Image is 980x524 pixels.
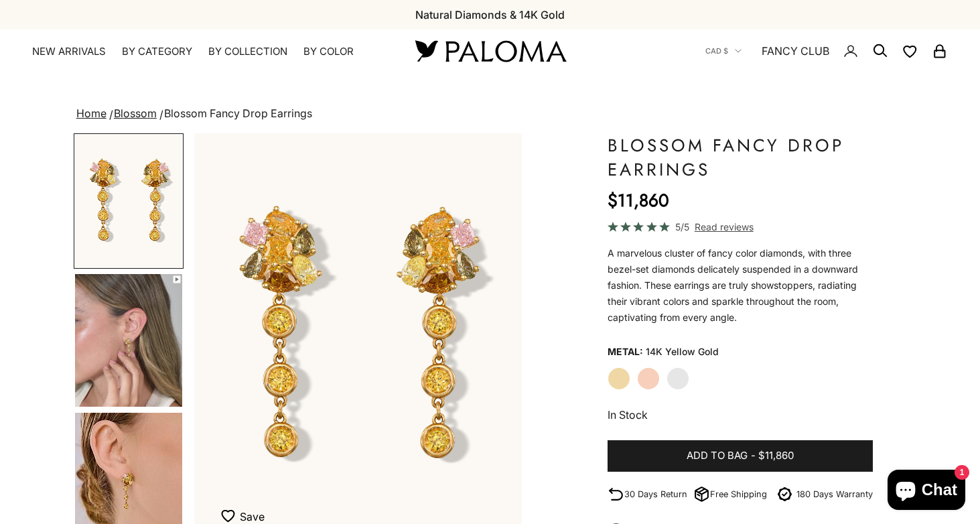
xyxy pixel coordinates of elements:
span: $11,860 [758,448,794,464]
span: Add to bag [687,448,748,464]
legend: Metal: [608,342,643,362]
p: Free Shipping [710,487,767,501]
img: #YellowGold [75,135,182,267]
p: A marvelous cluster of fancy color diamonds, with three bezel-set diamonds delicately suspended i... [608,245,873,326]
p: 30 Days Return [624,487,687,501]
button: Go to item 1 [74,133,184,269]
img: wishlist [221,509,240,523]
span: 5/5 [675,219,689,235]
variant-option-value: 14K Yellow Gold [646,342,719,362]
nav: Primary navigation [32,45,383,58]
summary: By Color [303,45,354,58]
p: 180 Days Warranty [796,487,873,501]
nav: breadcrumbs [74,105,907,123]
a: 5/5 Read reviews [608,219,873,235]
sale-price: $11,860 [608,187,669,214]
button: Go to item 4 [74,273,184,408]
img: #YellowGold #RoseGold #WhiteGold [75,274,182,407]
a: Home [76,107,107,120]
inbox-online-store-chat: Shopify online store chat [884,470,969,513]
p: In Stock [608,406,873,423]
span: CAD $ [705,45,728,57]
a: NEW ARRIVALS [32,45,106,58]
button: CAD $ [705,45,742,57]
button: Add to bag-$11,860 [608,440,873,472]
p: Natural Diamonds & 14K Gold [415,6,565,23]
h1: Blossom Fancy Drop Earrings [608,133,873,182]
nav: Secondary navigation [705,29,948,72]
a: Blossom [114,107,157,120]
summary: By Collection [208,45,287,58]
span: Blossom Fancy Drop Earrings [164,107,312,120]
a: FANCY CLUB [762,42,829,60]
span: Read reviews [695,219,754,235]
summary: By Category [122,45,192,58]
